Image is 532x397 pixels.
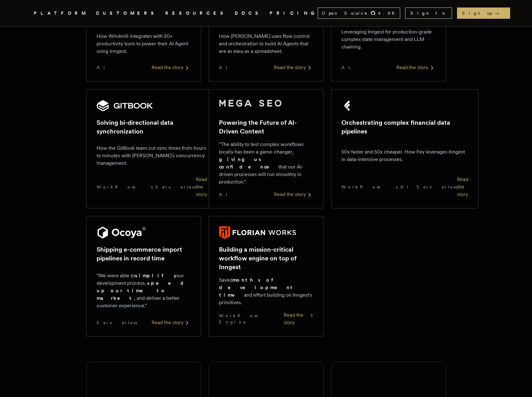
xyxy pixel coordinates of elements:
[135,273,177,279] strong: simplify
[219,33,313,55] p: How [PERSON_NAME] uses flow control and orchestration to build AI Agents that are as easy as a sp...
[97,184,153,190] span: Workflows
[219,141,313,186] p: "The ability to test complex workflows locally has been a game-changer, that our AI-driven proces...
[152,64,191,71] div: Read the story
[97,33,191,55] p: How Windmill integrates with 20+ productivity tools to power their AI Agent using Inngest.
[219,276,313,306] p: Saved and effort building on Inngest's primitives.
[96,9,158,17] a: CUSTOMERS
[97,245,191,263] h2: Shipping e-commerce import pipelines in record time
[97,280,189,301] strong: speed up our time to market
[97,319,137,326] span: Serverless
[97,118,207,136] h2: Solving bi-directional data synchronization
[331,89,446,209] a: Fey logoOrchestrating complex financial data pipelines50x faster and 50x cheaper. How Fey leverag...
[270,9,318,17] a: PRICING
[457,8,510,19] a: Sign up
[274,64,313,71] div: Read the story
[322,10,368,16] span: Open Source
[219,277,295,298] strong: months of development time
[209,216,324,337] a: Florian Works logoBuilding a mission-critical workflow engine on top of InngestSavedmonths of dev...
[400,184,414,190] span: AI
[495,10,505,16] span: →
[235,9,262,17] a: DOCS
[341,184,398,190] span: Workflows
[378,10,399,16] span: 4.9 K
[219,226,296,239] img: Florian Works
[219,64,233,71] span: AI
[86,216,201,337] a: Ocoya logoShipping e-commerce import pipelines in record time"We were able tosimplifyour developm...
[274,191,313,198] div: Read the story
[34,9,88,17] button: PLATFORM
[86,89,201,209] a: GitBook logoSolving bi-directional data synchronizationHow the GitBook team cut sync times from h...
[219,313,284,325] span: Workflow Engine
[341,99,354,112] img: Fey
[209,89,324,209] a: Mega SEO logoPowering the Future of AI-Driven Content"The ability to test complex workflows local...
[97,272,191,309] p: "We were able to our development process, , and deliver a better customer experience."
[405,8,452,19] a: Sign In
[165,9,227,17] button: RESOURCES
[219,99,281,107] img: Mega SEO
[219,156,278,170] strong: giving us confidence
[341,148,468,163] p: 50x faster and 50x cheaper. How Fey leverages Inngest in data-intensive processes.
[97,99,153,112] img: GitBook
[155,184,196,190] span: Serverless
[152,319,191,326] div: Read the story
[341,64,355,71] span: AI
[97,144,207,167] p: How the GitBook team cut sync times from hours to minutes with [PERSON_NAME]'s concurrency manage...
[284,311,313,326] div: Read the story
[219,191,233,198] span: AI
[219,245,313,271] h2: Building a mission-critical workflow engine on top of Inngest
[396,64,436,71] div: Read the story
[97,64,110,71] span: AI
[457,176,468,198] div: Read the story
[196,176,207,198] div: Read the story
[97,226,146,239] img: Ocoya
[341,118,468,136] h2: Orchestrating complex financial data pipelines
[341,28,436,51] p: Leveraging Inngest for production-grade complex state management and LLM chaining.
[219,118,313,136] h2: Powering the Future of AI-Driven Content
[416,184,457,190] span: Serverless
